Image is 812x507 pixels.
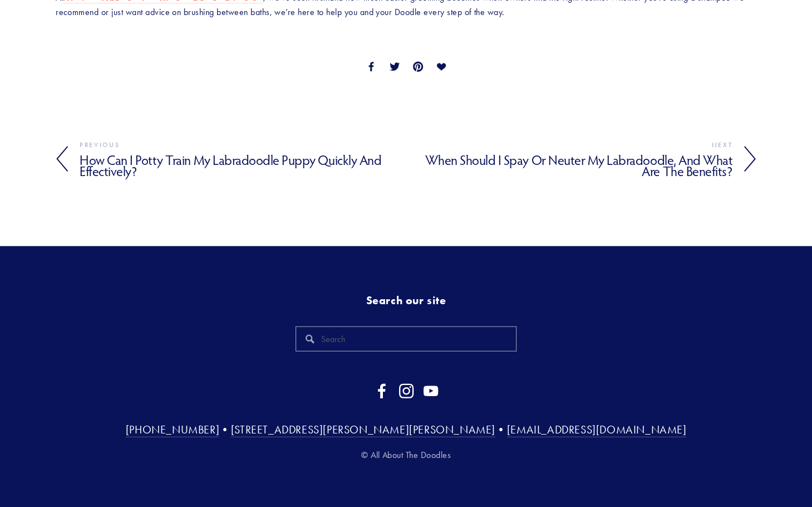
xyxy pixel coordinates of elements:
a: [EMAIL_ADDRESS][DOMAIN_NAME] [507,423,687,437]
strong: Search our site [366,294,446,307]
a: Facebook [374,383,390,399]
h4: When Should I Spay or Neuter My Labradoodle, and What Are the Benefits? [406,152,733,180]
a: YouTube [423,383,439,399]
input: Search [296,326,516,352]
a: Next When Should I Spay or Neuter My Labradoodle, and What Are the Benefits? [406,139,757,179]
div: Previous [80,139,406,152]
div: Next [406,139,733,152]
a: [PHONE_NUMBER] [126,423,219,437]
a: Instagram [398,383,414,399]
a: [STREET_ADDRESS][PERSON_NAME][PERSON_NAME] [231,423,495,437]
h3: • • [56,422,756,437]
h4: How Can I Potty Train My Labradoodle Puppy Quickly and Effectively? [80,152,406,180]
a: Previous How Can I Potty Train My Labradoodle Puppy Quickly and Effectively? [56,139,406,179]
p: © All About The Doodles [56,448,756,462]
